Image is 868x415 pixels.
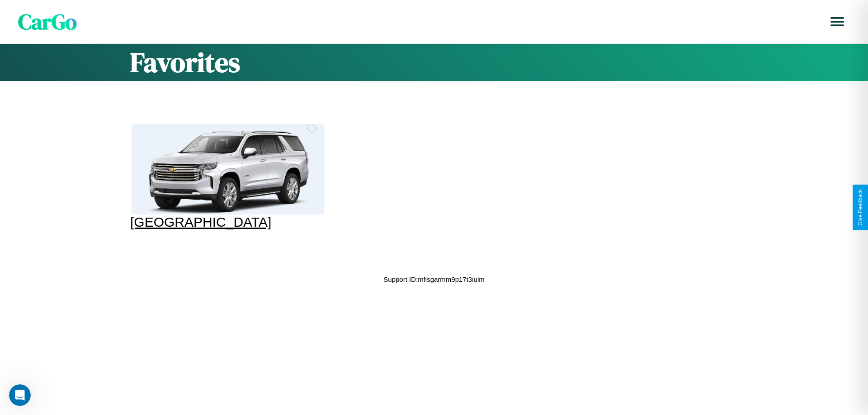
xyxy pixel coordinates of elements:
h1: Favorites [130,44,738,81]
iframe: Intercom live chat [9,384,31,406]
span: CarGo [18,7,77,37]
button: Open menu [825,9,850,34]
p: Support ID: mflsgarmm9p17t3iulm [383,273,484,285]
div: Give Feedback [857,189,863,226]
div: [GEOGRAPHIC_DATA] [130,214,325,230]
